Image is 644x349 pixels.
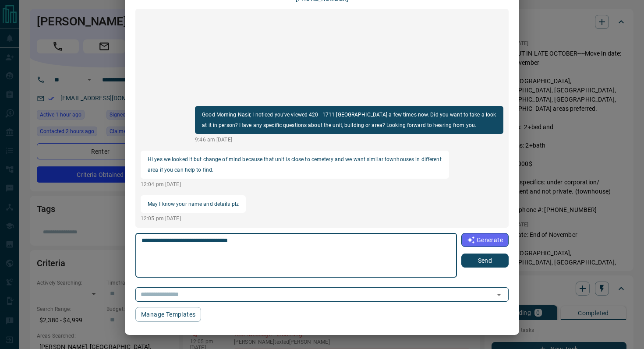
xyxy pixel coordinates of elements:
[493,289,505,301] button: Open
[148,154,442,175] p: Hi yes we looked it but change of mind because that unit is close to cemetery and we want similar...
[461,233,509,247] button: Generate
[141,215,246,222] p: 12:05 pm [DATE]
[135,307,201,322] button: Manage Templates
[202,109,496,130] p: Good Morning Nasir, I noticed you've viewed 420 - 1711 [GEOGRAPHIC_DATA] a few times now. Did you...
[148,199,239,209] p: May I know your name and details plz
[195,136,503,144] p: 9:46 am [DATE]
[141,180,449,188] p: 12:04 pm [DATE]
[461,254,509,268] button: Send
